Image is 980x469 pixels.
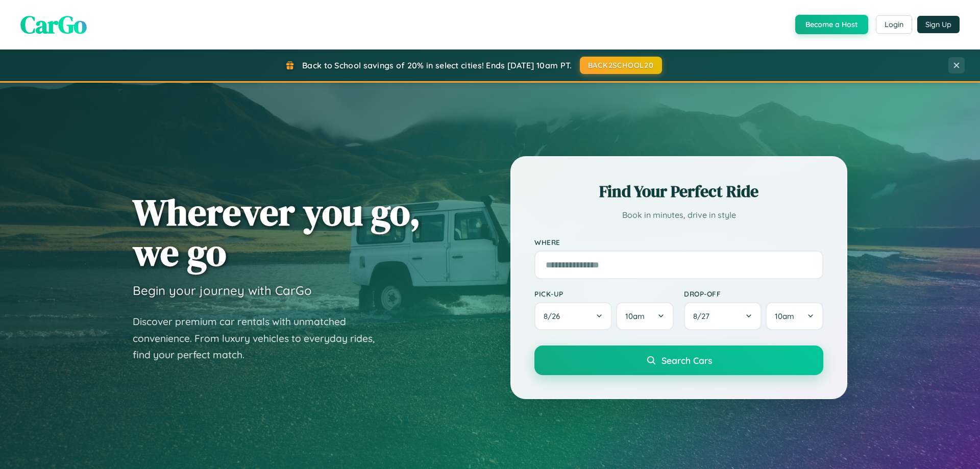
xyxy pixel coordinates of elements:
span: Back to School savings of 20% in select cities! Ends [DATE] 10am PT. [302,60,572,70]
label: Drop-off [684,289,823,298]
h1: Wherever you go, we go [133,192,421,273]
button: 8/26 [534,302,612,330]
span: 8 / 27 [693,311,715,321]
h3: Begin your journey with CarGo [133,283,312,298]
button: Search Cars [534,345,823,375]
span: 10am [775,311,794,321]
span: 10am [625,311,645,321]
p: Discover premium car rentals with unmatched convenience. From luxury vehicles to everyday rides, ... [133,313,388,363]
button: Sign Up [917,16,960,33]
label: Where [534,238,823,246]
button: BACK2SCHOOL20 [580,57,662,74]
button: Become a Host [795,15,868,34]
h2: Find Your Perfect Ride [534,180,823,203]
button: 8/27 [684,302,762,330]
button: Login [876,15,912,34]
button: 10am [616,302,674,330]
span: CarGo [20,8,87,41]
span: Search Cars [661,355,712,366]
label: Pick-up [534,289,674,298]
p: Book in minutes, drive in style [534,208,823,223]
button: 10am [766,302,823,330]
span: 8 / 26 [544,311,565,321]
